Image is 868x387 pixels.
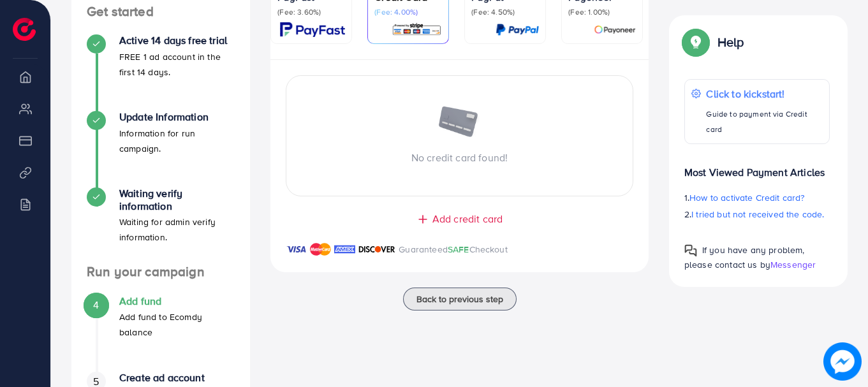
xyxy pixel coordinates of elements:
[496,22,539,37] img: card
[277,7,345,17] p: (Fee: 3.60%)
[71,4,250,20] h4: Get started
[684,154,830,180] p: Most Viewed Payment Articles
[684,244,697,257] img: Popup guide
[416,293,503,305] span: Back to previous step
[286,150,633,165] p: No credit card found!
[358,242,395,257] img: brand
[310,242,331,257] img: brand
[594,22,636,37] img: card
[691,208,824,221] span: I tried but not received the code.
[823,342,862,381] img: image
[770,258,816,271] span: Messenger
[334,242,355,257] img: brand
[684,244,805,271] span: If you have any problem, please contact us by
[448,243,469,256] span: SAFE
[438,106,482,140] img: image
[374,7,442,17] p: (Fee: 4.00%)
[119,309,235,340] p: Add fund to Ecomdy balance
[568,7,636,17] p: (Fee: 1.00%)
[684,207,830,222] p: 2.
[71,111,250,187] li: Update Information
[93,298,99,312] span: 4
[392,22,442,37] img: card
[399,242,508,257] p: Guaranteed Checkout
[684,190,830,205] p: 1.
[119,372,235,384] h4: Create ad account
[119,126,235,156] p: Information for run campaign.
[280,22,345,37] img: card
[71,264,250,280] h4: Run your campaign
[706,86,823,101] p: Click to kickstart!
[471,7,539,17] p: (Fee: 4.50%)
[71,34,250,111] li: Active 14 days free trial
[717,34,744,50] p: Help
[71,295,250,372] li: Add fund
[119,187,235,212] h4: Waiting verify information
[286,242,307,257] img: brand
[403,288,517,310] button: Back to previous step
[684,31,707,54] img: Popup guide
[119,214,235,245] p: Waiting for admin verify information.
[13,18,36,41] img: logo
[119,295,235,307] h4: Add fund
[119,34,235,47] h4: Active 14 days free trial
[119,49,235,80] p: FREE 1 ad account in the first 14 days.
[71,187,250,264] li: Waiting verify information
[689,191,804,204] span: How to activate Credit card?
[706,106,823,137] p: Guide to payment via Credit card
[119,111,235,123] h4: Update Information
[432,212,503,226] span: Add credit card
